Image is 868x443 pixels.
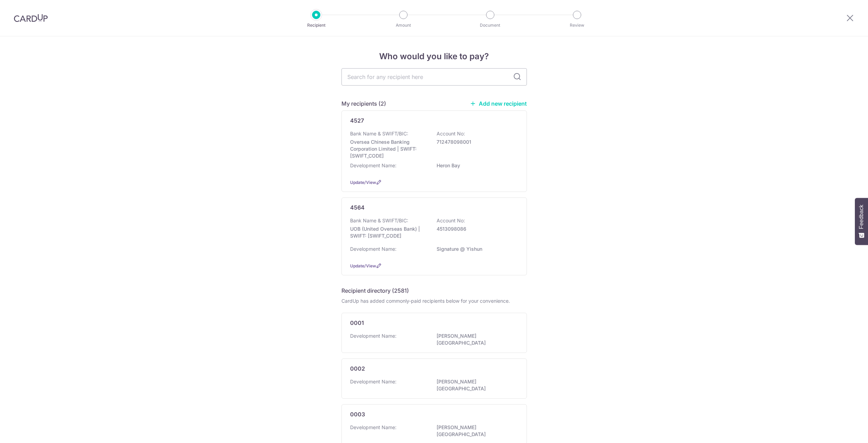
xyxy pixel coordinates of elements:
p: Review [551,22,603,29]
p: [PERSON_NAME][GEOGRAPHIC_DATA] [437,378,514,392]
p: 0002 [350,364,365,373]
img: CardUp [14,14,48,22]
div: CardUp has added commonly-paid recipients below for your convenience. [341,298,527,304]
p: Oversea Chinese Banking Corporation Limited | SWIFT: [SWIFT_CODE] [350,139,428,159]
p: [PERSON_NAME][GEOGRAPHIC_DATA] [437,333,514,346]
input: Search for any recipient here [341,68,527,86]
p: Recipient [291,22,342,29]
h5: Recipient directory (2581) [341,286,409,295]
h5: My recipients (2) [341,99,386,108]
p: Account No: [437,217,465,224]
a: Add new recipient [470,100,527,107]
iframe: Opens a widget where you can find more information [824,422,861,440]
p: UOB (United Overseas Bank) | SWIFT: [SWIFT_CODE] [350,225,428,239]
p: Development Name: [350,162,396,169]
h4: Who would you like to pay? [341,50,527,63]
span: Feedback [858,205,865,229]
p: [PERSON_NAME][GEOGRAPHIC_DATA] [437,424,514,438]
p: Account No: [437,130,465,137]
p: Development Name: [350,378,396,385]
p: Bank Name & SWIFT/BIC: [350,130,408,137]
a: Update/View [350,180,376,185]
p: Heron Bay [437,162,514,169]
p: 4513098086 [437,225,514,232]
p: Bank Name & SWIFT/BIC: [350,217,408,224]
p: Document [465,22,516,29]
p: Development Name: [350,424,396,431]
p: 0003 [350,410,365,418]
p: Amount [378,22,429,29]
p: 4564 [350,203,365,212]
p: Signature @ Yishun [437,246,514,252]
p: 712478098001 [437,139,514,145]
p: Development Name: [350,333,396,339]
button: Feedback - Show survey [855,198,868,245]
p: 4527 [350,116,364,125]
p: 0001 [350,319,364,327]
p: Development Name: [350,246,396,252]
a: Update/View [350,263,376,268]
